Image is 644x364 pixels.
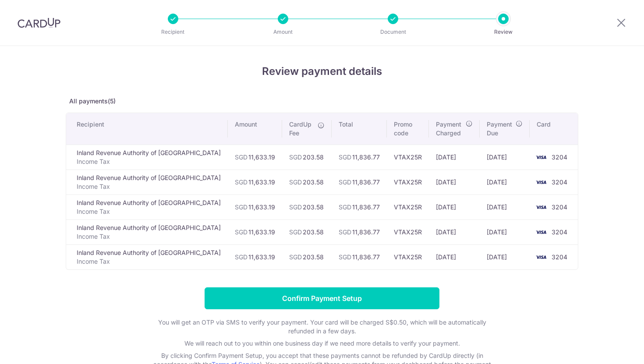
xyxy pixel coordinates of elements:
[532,177,550,187] img: <span class="translation_missing" title="translation missing: en.account_steps.new_confirm_form.b...
[332,113,387,145] th: Total
[66,113,228,145] th: Recipient
[77,157,221,166] p: Income Tax
[552,153,567,161] span: 3204
[228,145,282,170] td: 11,633.19
[332,145,387,170] td: 11,836.77
[228,170,282,194] td: 11,633.19
[332,219,387,244] td: 11,836.77
[552,178,567,186] span: 3204
[235,253,248,261] span: SGD
[289,120,313,138] span: CardUp Fee
[332,194,387,219] td: 11,836.77
[66,145,228,170] td: Inland Revenue Authority of [GEOGRAPHIC_DATA]
[228,113,282,145] th: Amount
[480,219,530,244] td: [DATE]
[339,153,351,161] span: SGD
[235,203,248,211] span: SGD
[487,120,513,138] span: Payment Due
[552,203,567,211] span: 3204
[251,28,315,36] p: Amount
[339,203,351,211] span: SGD
[77,257,221,266] p: Income Tax
[282,170,332,194] td: 203.58
[289,203,302,211] span: SGD
[289,178,302,186] span: SGD
[387,145,429,170] td: VTAX25R
[429,145,480,170] td: [DATE]
[228,244,282,269] td: 11,633.19
[480,145,530,170] td: [DATE]
[228,219,282,244] td: 11,633.19
[147,318,497,336] p: You will get an OTP via SMS to verify your payment. Your card will be charged S$0.50, which will ...
[66,64,578,79] h4: Review payment details
[282,244,332,269] td: 203.58
[339,178,351,186] span: SGD
[532,227,550,237] img: <span class="translation_missing" title="translation missing: en.account_steps.new_confirm_form.b...
[282,219,332,244] td: 203.58
[66,97,578,106] p: All payments(5)
[387,244,429,269] td: VTAX25R
[552,228,567,236] span: 3204
[480,194,530,219] td: [DATE]
[235,153,248,161] span: SGD
[429,170,480,194] td: [DATE]
[530,113,578,145] th: Card
[141,28,205,36] p: Recipient
[480,170,530,194] td: [DATE]
[77,232,221,241] p: Income Tax
[282,145,332,170] td: 203.58
[147,339,497,348] p: We will reach out to you within one business day if we need more details to verify your payment.
[532,202,550,212] img: <span class="translation_missing" title="translation missing: en.account_steps.new_confirm_form.b...
[289,153,302,161] span: SGD
[387,219,429,244] td: VTAX25R
[339,228,351,236] span: SGD
[235,178,248,186] span: SGD
[552,253,567,261] span: 3204
[289,253,302,261] span: SGD
[235,228,248,236] span: SGD
[77,207,221,216] p: Income Tax
[205,287,439,309] input: Confirm Payment Setup
[282,194,332,219] td: 203.58
[480,244,530,269] td: [DATE]
[532,252,550,262] img: <span class="translation_missing" title="translation missing: en.account_steps.new_confirm_form.b...
[289,228,302,236] span: SGD
[66,219,228,244] td: Inland Revenue Authority of [GEOGRAPHIC_DATA]
[429,194,480,219] td: [DATE]
[429,244,480,269] td: [DATE]
[361,28,425,36] p: Document
[77,182,221,191] p: Income Tax
[429,219,480,244] td: [DATE]
[339,253,351,261] span: SGD
[387,194,429,219] td: VTAX25R
[66,194,228,219] td: Inland Revenue Authority of [GEOGRAPHIC_DATA]
[436,120,463,138] span: Payment Charged
[66,170,228,194] td: Inland Revenue Authority of [GEOGRAPHIC_DATA]
[387,170,429,194] td: VTAX25R
[387,113,429,145] th: Promo code
[532,152,550,163] img: <span class="translation_missing" title="translation missing: en.account_steps.new_confirm_form.b...
[66,244,228,269] td: Inland Revenue Authority of [GEOGRAPHIC_DATA]
[332,170,387,194] td: 11,836.77
[18,18,60,28] img: CardUp
[332,244,387,269] td: 11,836.77
[228,194,282,219] td: 11,633.19
[471,28,536,36] p: Review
